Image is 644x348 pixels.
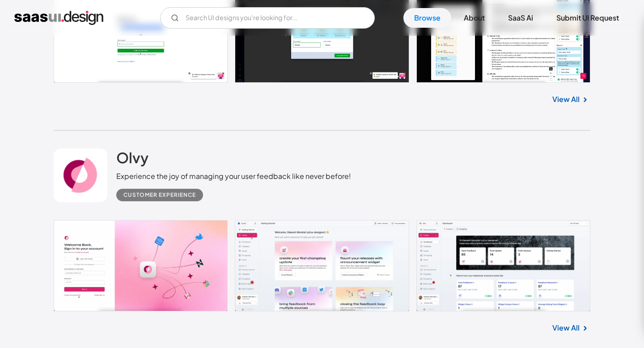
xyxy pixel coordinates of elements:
a: SaaS Ai [497,8,544,28]
a: Browse [403,8,451,28]
h2: Olvy [116,149,148,166]
a: home [14,11,103,25]
a: Olvy [116,149,148,171]
div: Experience the joy of managing your user feedback like never before! [116,171,351,182]
a: Submit UI Request [546,8,630,28]
a: View All [552,323,580,333]
a: View All [552,94,580,105]
input: Search UI designs you're looking for... [160,7,375,29]
form: Email Form [160,7,375,29]
div: Customer Experience [123,190,196,200]
a: About [453,8,496,28]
